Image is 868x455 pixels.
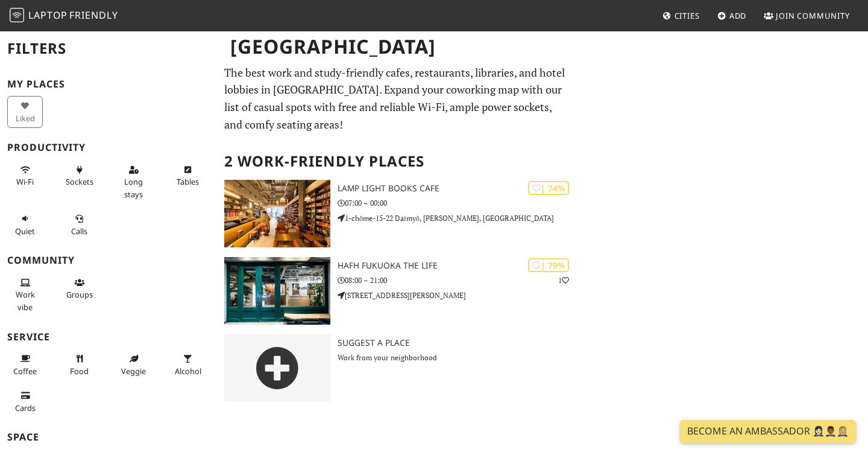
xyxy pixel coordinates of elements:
[70,366,89,377] span: Food
[15,402,36,413] span: Credit cards
[13,366,37,377] span: Coffee
[338,212,579,224] p: 1-chōme-15-22 Daimyō, [PERSON_NAME], [GEOGRAPHIC_DATA]
[170,349,206,381] button: Alcohol
[675,10,700,21] span: Cities
[338,338,579,348] h3: Suggest a Place
[71,226,87,237] span: Video/audio calls
[224,143,571,180] h2: 2 Work-Friendly Places
[121,366,146,377] span: Veggie
[61,273,97,305] button: Groups
[217,334,579,402] a: Suggest a Place Work from your neighborhood
[16,289,35,312] span: People working
[16,176,34,187] span: Stable Wi-Fi
[7,331,210,343] h3: Service
[124,176,143,199] span: Long stays
[7,431,210,443] h3: Space
[338,275,579,286] p: 08:00 – 21:00
[170,160,206,192] button: Tables
[7,209,43,241] button: Quiet
[66,176,93,187] span: Power sockets
[338,197,579,209] p: 07:00 – 00:00
[558,275,569,286] p: 1
[338,352,579,363] p: Work from your neighborhood
[177,176,199,187] span: Work-friendly tables
[338,183,579,194] h3: Lamp Light Books Cafe
[528,258,569,272] div: In general, do you like working from here?
[224,334,330,402] img: gray-place-d2bdb4477600e061c01bd816cc0f2ef0cfcb1ca9e3ad78868dd16fb2af073a21.png
[712,5,752,27] a: Add
[15,226,35,237] span: Quiet
[7,255,210,266] h3: Community
[61,209,97,241] button: Calls
[729,10,747,21] span: Add
[61,349,97,381] button: Food
[658,5,705,27] a: Cities
[10,5,118,27] a: LaptopFriendly LaptopFriendly
[217,257,579,325] a: HafH Fukuoka THE LIFE | 79% 1 HafH Fukuoka THE LIFE 08:00 – 21:00 [STREET_ADDRESS][PERSON_NAME]
[66,289,93,300] span: Group tables
[221,30,576,63] h1: [GEOGRAPHIC_DATA]
[116,349,151,381] button: Veggie
[7,349,43,381] button: Coffee
[7,30,210,67] h2: Filters
[217,180,579,247] a: Lamp Light Books Cafe | 74% Lamp Light Books Cafe 07:00 – 00:00 1-chōme-15-22 Daimyō, [PERSON_NAM...
[224,180,330,247] img: Lamp Light Books Cafe
[175,366,201,377] span: Alcohol
[7,273,43,317] button: Work vibe
[69,8,118,22] span: Friendly
[7,78,210,90] h3: My Places
[10,8,24,22] img: LaptopFriendly
[61,160,97,192] button: Sockets
[224,64,571,133] p: The best work and study-friendly cafes, restaurants, libraries, and hotel lobbies in [GEOGRAPHIC_...
[680,420,856,443] a: Become an Ambassador 🤵🏻‍♀️🤵🏾‍♂️🤵🏼‍♀️
[776,10,850,21] span: Join Community
[7,386,43,418] button: Cards
[116,160,151,204] button: Long stays
[338,261,579,271] h3: HafH Fukuoka THE LIFE
[7,142,210,153] h3: Productivity
[7,160,43,192] button: Wi-Fi
[224,257,330,325] img: HafH Fukuoka THE LIFE
[338,290,579,301] p: [STREET_ADDRESS][PERSON_NAME]
[759,5,855,27] a: Join Community
[528,181,569,195] div: In general, do you like working from here?
[28,8,68,22] span: Laptop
